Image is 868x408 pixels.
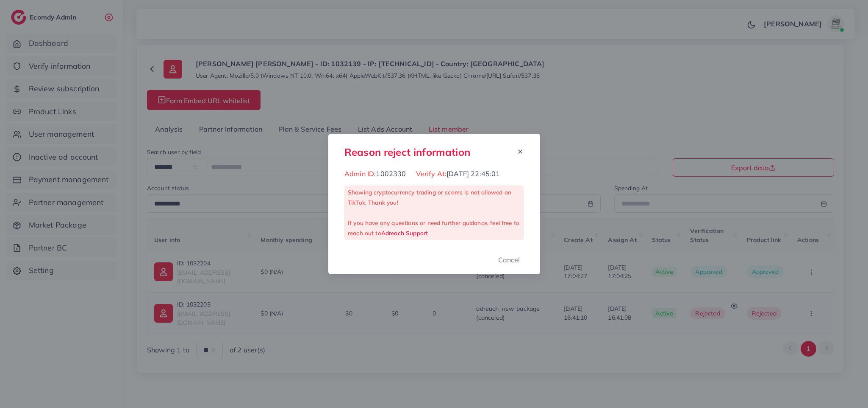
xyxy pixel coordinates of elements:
p: Showing cryptocurrency trading or scams is not allowed on TikTok. Thank you! [348,187,520,208]
button: Cancel [488,250,530,269]
span: Admin ID: [344,169,376,178]
h3: Reason reject information [344,146,470,158]
span: Verify At: [416,169,446,178]
a: Adreach Support [381,229,428,236]
p: If you have any questions or need further guidance, feel free to reach out to [348,218,520,238]
span: [DATE] 22:45:01 [446,169,500,178]
span: 1002330 [376,169,406,178]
